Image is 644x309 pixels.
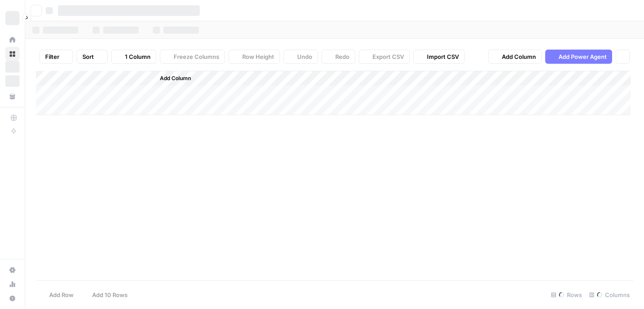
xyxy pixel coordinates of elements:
button: Add Power Agent [545,50,612,64]
span: Add Row [49,290,74,299]
button: Add Column [148,73,194,84]
span: 1 Column [125,52,151,61]
button: Row Height [229,50,280,64]
button: Freeze Columns [160,50,225,64]
span: Redo [335,52,349,61]
a: Browse [5,47,19,61]
div: Columns [586,288,633,302]
button: Add Column [488,50,542,64]
button: Undo [283,50,318,64]
button: Add Row [36,288,79,302]
button: 1 Column [111,50,156,64]
a: Usage [5,277,19,291]
button: Sort [77,50,108,64]
button: Filter [39,50,73,64]
span: Add Power Agent [559,52,607,61]
span: Sort [82,52,94,61]
span: Add 10 Rows [92,290,128,299]
a: Settings [5,263,19,277]
span: Filter [45,52,59,61]
span: Add Column [502,52,536,61]
div: Rows [547,288,586,302]
span: Export CSV [372,52,404,61]
span: Import CSV [427,52,459,61]
span: Row Height [242,52,274,61]
span: Freeze Columns [174,52,219,61]
button: Add 10 Rows [79,288,133,302]
button: Help + Support [5,291,19,305]
button: Redo [322,50,355,64]
button: Import CSV [413,50,465,64]
span: Add Column [160,74,191,82]
span: Undo [297,52,312,61]
button: Export CSV [359,50,410,64]
a: Your Data [5,89,19,104]
a: Home [5,33,19,47]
